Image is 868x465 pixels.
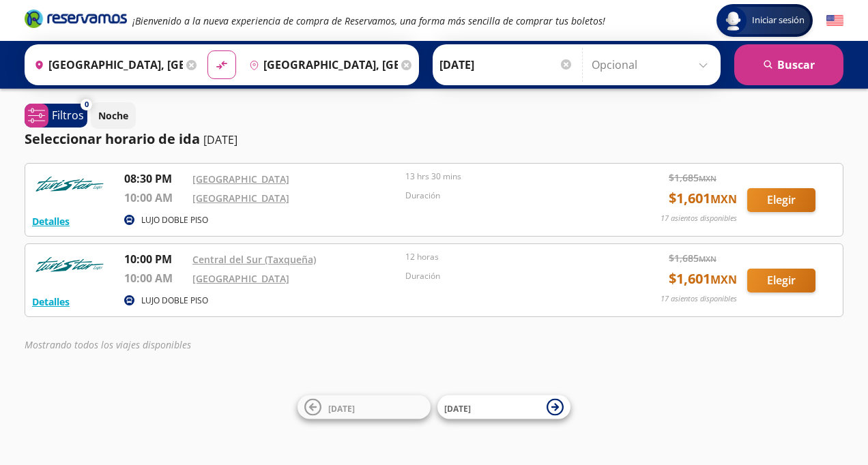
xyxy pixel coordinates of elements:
[405,190,611,202] p: Duración
[192,272,289,285] a: [GEOGRAPHIC_DATA]
[710,272,737,287] small: MXN
[192,172,289,185] a: [GEOGRAPHIC_DATA]
[32,251,107,278] img: RESERVAMOS
[124,170,186,187] p: 08:30 PM
[124,251,186,267] p: 10:00 PM
[669,269,737,289] span: $ 1,601
[25,104,87,127] button: 0Filtros
[669,251,717,265] span: $ 1,685
[91,102,136,129] button: Noche
[25,8,127,33] a: Brand Logo
[747,188,815,212] button: Elegir
[29,48,183,82] input: Buscar Origen
[437,395,570,419] button: [DATE]
[669,170,717,185] span: $ 1,685
[661,213,737,224] p: 17 asientos disponibles
[85,99,89,110] span: 0
[298,395,431,419] button: [DATE]
[669,188,737,209] span: $ 1,601
[439,48,573,82] input: Elegir Fecha
[52,107,84,123] p: Filtros
[444,402,471,414] span: [DATE]
[710,192,737,207] small: MXN
[25,338,191,351] em: Mostrando todos los viajes disponibles
[747,269,815,292] button: Elegir
[124,190,186,206] p: 10:00 AM
[699,173,717,183] small: MXN
[132,14,605,27] em: ¡Bienvenido a la nueva experiencia de compra de Reservamos, una forma más sencilla de comprar tus...
[244,48,398,82] input: Buscar Destino
[699,254,717,264] small: MXN
[25,129,200,149] p: Seleccionar horario de ida
[826,12,843,29] button: English
[32,170,107,198] img: RESERVAMOS
[192,192,289,205] a: [GEOGRAPHIC_DATA]
[32,214,70,228] button: Detalles
[141,295,208,307] p: LUJO DOBLE PISO
[734,44,843,85] button: Buscar
[747,14,810,27] span: Iniciar sesión
[98,108,128,123] p: Noche
[405,251,611,263] p: 12 horas
[203,132,237,148] p: [DATE]
[592,48,714,82] input: Opcional
[405,270,611,282] p: Duración
[405,170,611,183] p: 13 hrs 30 mins
[124,270,186,286] p: 10:00 AM
[25,8,127,29] i: Brand Logo
[192,253,316,266] a: Central del Sur (Taxqueña)
[328,402,355,414] span: [DATE]
[661,293,737,305] p: 17 asientos disponibles
[141,214,208,226] p: LUJO DOBLE PISO
[32,295,70,309] button: Detalles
